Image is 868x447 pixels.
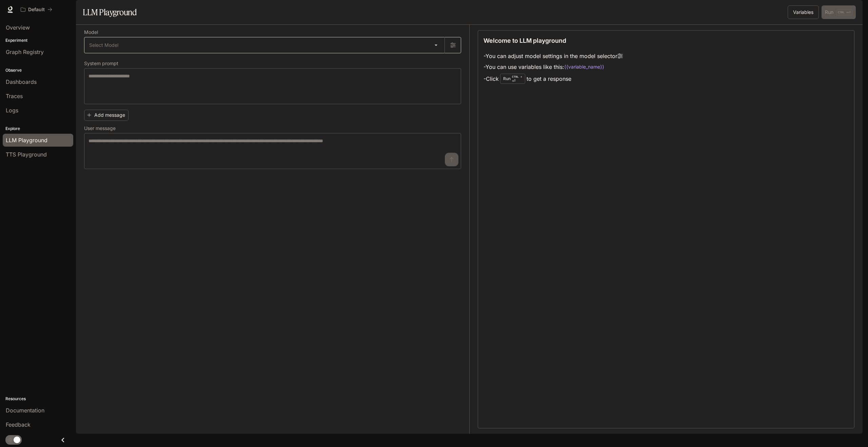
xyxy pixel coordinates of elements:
[84,30,98,35] p: Model
[89,42,118,49] span: Select Model
[484,36,566,45] p: Welcome to LLM playground
[564,63,604,70] code: {{variable_name}}
[84,110,129,121] button: Add message
[83,5,137,19] h1: LLM Playground
[84,126,116,131] p: User message
[484,51,623,61] li: - You can adjust model settings in the model selector
[512,75,522,79] p: CTRL +
[512,75,522,83] p: ⏎
[788,5,819,19] button: Variables
[500,74,525,84] div: Run
[84,37,445,53] div: Select Model
[84,61,118,66] p: System prompt
[28,7,45,13] p: Default
[484,61,623,72] li: - You can use variables like this:
[484,72,623,85] li: - Click to get a response
[18,3,55,16] button: All workspaces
